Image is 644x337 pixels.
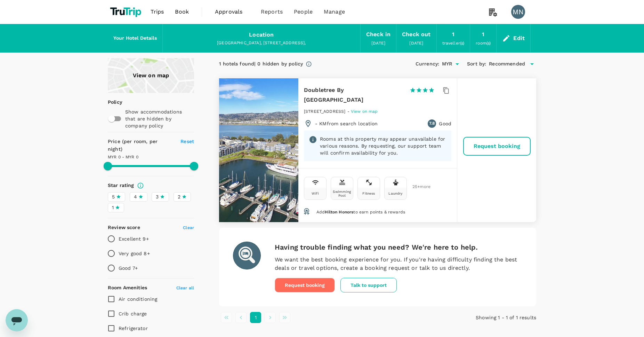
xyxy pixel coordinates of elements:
span: Book [175,8,189,16]
h6: Sort by : [467,60,486,68]
p: Good [439,120,451,127]
img: TruTrip logo [108,4,145,19]
h6: Doubletree By [GEOGRAPHIC_DATA] [304,85,404,105]
div: 1 [452,30,454,39]
button: page 1 [250,312,261,323]
button: Talk to support [340,278,397,292]
h6: Room Amenities [108,284,147,292]
span: 7.8 [429,120,435,127]
iframe: Button to launch messaging window [6,309,28,331]
div: Edit [513,33,525,43]
span: room(s) [476,41,491,46]
span: View on map [351,109,378,114]
div: Check out [402,30,430,39]
h6: Having trouble finding what you need? We're here to help. [275,242,522,253]
button: Request booking [463,137,531,156]
p: Very good 8+ [119,250,150,257]
span: MYR 0 - MYR 0 [108,155,138,159]
span: Crib charge [119,311,147,316]
p: Show accommodations that are hidden by company policy [125,108,193,129]
span: [DATE] [371,41,385,46]
div: MN [511,5,525,19]
span: 3 [156,193,159,201]
span: Recommended [489,60,525,68]
span: traveller(s) [442,41,465,46]
span: Clear all [176,285,194,290]
p: - KM from search location [315,120,378,127]
p: Rooms at this property may appear unavailable for various reasons. By requesting, our support tea... [320,135,446,156]
h6: Your Hotel Details [113,34,157,42]
span: Add to earn points & rewards [316,210,405,214]
p: Excellent 9+ [119,235,149,242]
span: Reset [180,139,194,144]
div: Location [249,30,274,40]
h6: Star rating [108,182,134,189]
a: View on map [351,108,378,114]
p: Policy [108,99,112,105]
span: Reports [261,8,283,16]
div: Wifi [312,191,319,195]
span: People [294,8,313,16]
button: Request booking [275,278,335,292]
h6: Review score [108,224,140,232]
span: Air conditioning [119,296,157,302]
span: 4 [134,193,137,201]
p: Good 7+ [119,265,138,272]
div: Fitness [362,191,375,195]
div: Laundry [388,191,402,195]
nav: pagination navigation [219,312,430,323]
svg: Star ratings are awarded to properties to represent the quality of services, facilities, and amen... [137,182,144,189]
span: - [347,109,351,114]
a: View on map [108,58,194,93]
div: 1 hotels found | 0 hidden by policy [219,60,303,68]
span: 5 [112,193,115,201]
span: 25 + more [412,185,423,189]
div: Swimming Pool [332,190,352,197]
h6: Currency : [416,60,439,68]
span: 1 [112,204,114,211]
span: Approvals [215,8,250,16]
button: Open [452,59,462,69]
span: Manage [324,8,345,16]
span: 2 [178,193,180,201]
span: Hilton Honors [325,210,353,214]
span: Clear [183,225,194,230]
span: [DATE] [409,41,423,46]
p: Showing 1 - 1 of 1 results [430,314,536,321]
p: We want the best booking experience for you. If you're having difficulty finding the best deals o... [275,256,522,272]
div: [GEOGRAPHIC_DATA], [STREET_ADDRESS], [168,40,355,47]
span: [STREET_ADDRESS] [304,109,345,114]
div: Check in [366,30,391,39]
div: 1 [482,30,484,39]
span: Refrigerator [119,326,148,331]
h6: Price (per room, per night) [108,138,172,153]
span: Trips [151,8,164,16]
